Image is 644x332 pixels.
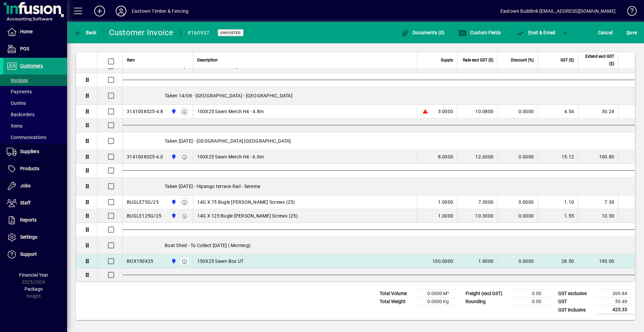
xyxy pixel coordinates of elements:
[20,149,39,154] span: Suppliers
[517,30,555,35] span: ost & Email
[538,195,578,209] td: 1.10
[127,212,161,219] div: BUGLE125G/25
[509,290,549,298] td: 0.00
[432,258,453,265] span: 100.0000
[595,306,635,314] td: 425.33
[20,234,37,240] span: Settings
[127,153,163,160] div: 314100X025-6.0
[441,56,453,64] span: Supply
[74,30,97,35] span: Back
[20,166,39,171] span: Products
[457,27,502,39] button: Custom Fields
[197,199,295,205] span: 14G X 75 Bugle [PERSON_NAME] Screws (25)
[497,254,538,268] td: 0.0000
[462,290,509,298] td: Freight (excl GST)
[578,209,618,223] td: 10.30
[497,195,538,209] td: 0.0000
[459,30,501,35] span: Custom Fields
[123,132,635,150] div: Taken [DATE] - [GEOGRAPHIC_DATA] [GEOGRAPHIC_DATA]
[127,199,159,205] div: BUGLE75G/25
[3,143,67,160] a: Suppliers
[376,298,417,306] td: Total Weight
[417,290,457,298] td: 0.0000 M³
[197,212,298,219] span: 14G X 125 Bugle [PERSON_NAME] Screws (25)
[20,63,43,68] span: Customers
[127,258,153,265] div: BOX150X25
[220,31,241,35] span: Unposted
[67,27,104,39] app-page-header-button: Back
[20,183,31,188] span: Jobs
[3,97,67,109] a: Quotes
[20,200,31,205] span: Staff
[3,229,67,246] a: Settings
[538,105,578,118] td: 4.54
[7,89,32,94] span: Payments
[3,120,67,132] a: Items
[376,290,417,298] td: Total Volume
[438,199,453,205] span: 1.0000
[438,153,453,160] span: 8.0000
[627,30,629,35] span: S
[169,153,177,160] span: Holyoake St
[622,1,636,23] a: Knowledge Base
[555,290,595,298] td: GST exclusive
[438,108,453,115] span: 3.0000
[509,298,549,306] td: 0.00
[19,272,48,278] span: Financial Year
[560,56,574,64] span: GST ($)
[7,123,22,129] span: Items
[109,27,174,38] div: Customer Invoice
[462,153,493,160] div: 12.6000
[582,53,614,67] span: Extend excl GST ($)
[89,5,110,17] button: Add
[625,27,639,39] button: Save
[3,195,67,211] a: Staff
[497,209,538,223] td: 0.0000
[3,160,67,177] a: Products
[596,27,614,39] button: Cancel
[72,27,98,39] button: Back
[438,212,453,219] span: 1.0000
[497,105,538,118] td: 0.0000
[462,258,493,265] div: 1.9000
[462,212,493,219] div: 10.3000
[123,87,635,104] div: Taken 14/08 - [GEOGRAPHIC_DATA] - [GEOGRAPHIC_DATA]
[169,212,177,220] span: Holyoake St
[169,108,177,115] span: Holyoake St
[497,150,538,164] td: 0.0000
[123,178,635,195] div: Taken [DATE] - Hipango terrace Rail - Serema
[538,254,578,268] td: 28.50
[3,75,67,86] a: Invoices
[578,195,618,209] td: 7.30
[3,132,67,143] a: Communications
[3,86,67,97] a: Payments
[20,251,37,257] span: Support
[7,135,46,140] span: Communications
[169,198,177,206] span: Holyoake St
[555,298,595,306] td: GST
[538,150,578,164] td: 15.12
[511,56,534,64] span: Discount (%)
[598,27,613,38] span: Cancel
[123,237,635,254] div: Boat Shed - To Collect [DATE] ( Morning)
[627,27,637,38] span: ave
[3,246,67,263] a: Support
[578,150,618,164] td: 100.80
[3,178,67,194] a: Jobs
[197,56,218,64] span: Description
[3,23,67,40] a: Home
[20,217,37,223] span: Reports
[528,30,531,35] span: P
[417,298,457,306] td: 0.0000 Kg
[462,199,493,205] div: 7.3000
[399,27,446,39] button: Documents (0)
[3,109,67,120] a: Backorders
[7,100,26,106] span: Quotes
[3,212,67,229] a: Reports
[197,108,264,115] span: 100X25 Sawn Merch H4 - 4.8m
[7,112,35,117] span: Backorders
[538,209,578,223] td: 1.55
[462,108,493,115] div: 10.0800
[513,27,559,39] button: Post & Email
[187,28,210,38] div: #160937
